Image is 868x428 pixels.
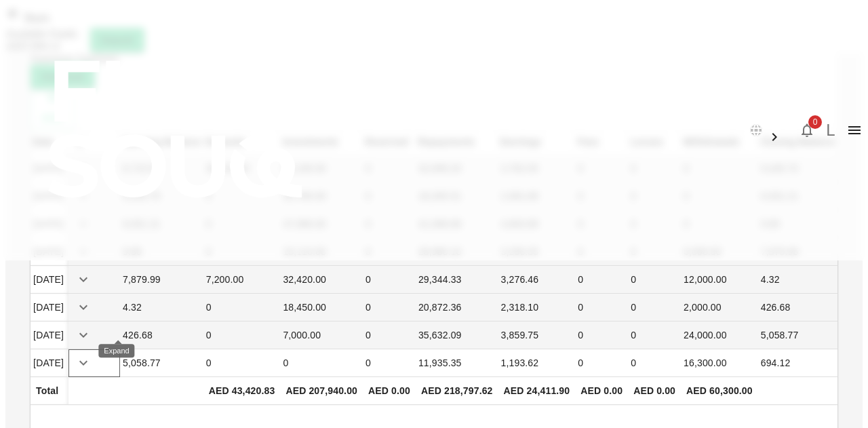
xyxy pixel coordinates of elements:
div: 35,632.09 [418,328,496,342]
div: 0 [631,328,678,342]
div: 24,000.00 [684,328,755,342]
div: 0 [578,328,625,342]
div: 29,344.33 [418,273,496,286]
span: العربية [766,115,793,126]
div: AED 207,940.00 [285,383,357,399]
div: 5,058.77 [761,328,835,342]
div: 426.68 [761,300,835,314]
div: AED 60,300.00 [686,383,753,399]
span: 0 [808,115,822,129]
div: 16,300.00 [684,356,755,370]
div: 0 [578,300,625,314]
div: Expand [98,344,134,357]
td: [DATE] [31,349,68,377]
div: 11,935.35 [418,356,496,370]
div: 20,872.36 [418,300,496,314]
div: 0 [366,273,413,286]
button: 0 [793,117,821,144]
div: 12,000.00 [684,273,755,286]
div: 4.32 [123,300,201,314]
div: 0 [578,273,625,286]
span: Expand [74,273,93,284]
div: AED 0.00 [633,383,675,399]
div: 5,058.77 [123,356,201,370]
button: Expand [74,353,93,372]
div: 2,000.00 [684,300,755,314]
div: 0 [283,356,360,370]
div: 4.32 [761,273,835,286]
div: 7,000.00 [283,328,360,342]
div: 1,193.62 [501,356,573,370]
div: 694.12 [761,356,835,370]
div: 0 [631,356,678,370]
div: 0 [206,328,278,342]
td: [DATE] [31,294,68,322]
div: Total [36,383,63,399]
div: 7,879.99 [123,273,201,286]
span: Expand [74,329,93,340]
div: AED 24,411.90 [504,383,570,399]
button: L [821,120,841,140]
div: 0 [206,356,278,370]
div: 3,276.46 [501,273,573,286]
div: AED 0.00 [368,383,410,399]
div: 426.68 [123,328,201,342]
div: 0 [206,300,278,314]
div: AED 218,797.62 [421,383,493,399]
button: Expand [74,326,93,345]
div: 32,420.00 [283,273,360,286]
button: Expand [74,270,93,289]
div: 0 [578,356,625,370]
div: 7,200.00 [206,273,278,286]
div: AED 0.00 [580,383,623,399]
div: 0 [366,356,413,370]
div: 18,450.00 [283,300,360,314]
div: 0 [631,273,678,286]
button: Expand [74,298,93,317]
span: Expand [74,357,93,368]
td: [DATE] [31,266,68,294]
span: Expand [74,301,93,312]
div: AED 43,420.83 [209,383,275,399]
div: 0 [366,300,413,314]
div: 0 [631,300,678,314]
div: 3,859.75 [501,328,573,342]
div: 2,318.10 [501,300,573,314]
div: 0 [366,328,413,342]
td: [DATE] [31,322,68,349]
